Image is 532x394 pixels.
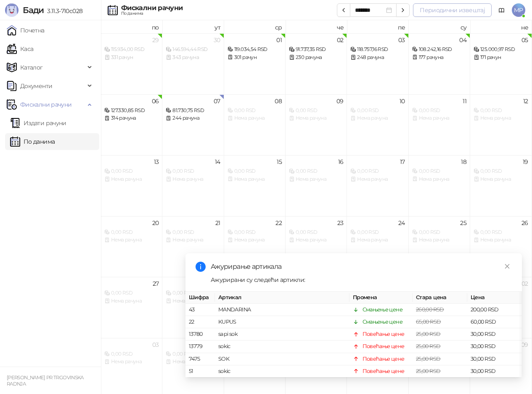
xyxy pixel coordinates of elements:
[523,98,528,104] div: 12
[104,114,159,122] div: 314 рачуна
[338,159,344,165] div: 16
[104,46,159,54] div: 115.934,00 RSD
[289,236,343,244] div: Нема рачуна
[224,155,286,216] td: 2025-10-15
[5,3,19,17] img: Logo
[166,54,220,62] div: 343 рачуна
[463,98,466,104] div: 11
[470,33,532,94] td: 2025-10-05
[224,33,286,94] td: 2025-10-01
[470,216,532,277] td: 2025-10-26
[166,107,220,115] div: 81.730,75 RSD
[512,3,525,17] span: MP
[224,216,286,277] td: 2025-10-22
[416,343,440,350] span: 25,00 RSD
[400,98,405,104] div: 10
[104,54,159,62] div: 331 рачун
[350,175,405,183] div: Нема рачуна
[185,365,215,378] td: 51
[101,33,162,94] td: 2025-09-29
[474,46,528,54] div: 125.000,97 RSD
[337,37,344,43] div: 02
[398,37,405,43] div: 03
[7,40,33,57] a: Каса
[416,356,440,362] span: 25,00 RSD
[214,37,220,43] div: 30
[44,7,82,15] span: 3.11.3-710c028
[409,20,470,33] th: су
[521,37,528,43] div: 05
[350,107,405,115] div: 0,00 RSD
[412,167,466,175] div: 0,00 RSD
[154,159,159,165] div: 13
[347,216,408,277] td: 2025-10-24
[350,54,405,62] div: 248 рачуна
[101,20,162,33] th: по
[286,155,347,216] td: 2025-10-16
[162,216,224,277] td: 2025-10-21
[470,155,532,216] td: 2025-10-19
[162,33,224,94] td: 2025-09-30
[166,167,220,175] div: 0,00 RSD
[521,281,528,287] div: 02
[104,297,159,305] div: Нема рачуна
[153,281,159,287] div: 27
[289,175,343,183] div: Нема рачуна
[474,107,528,115] div: 0,00 RSD
[409,94,470,155] td: 2025-10-11
[20,59,43,76] span: Каталог
[503,262,512,271] a: Close
[211,275,512,284] div: Ажурирани су следећи артикли:
[101,216,162,277] td: 2025-10-20
[104,175,159,183] div: Нема рачуна
[412,107,466,115] div: 0,00 RSD
[461,159,466,165] div: 18
[286,216,347,277] td: 2025-10-23
[104,228,159,236] div: 0,00 RSD
[166,114,220,122] div: 244 рачуна
[474,54,528,62] div: 171 рачун
[467,365,522,378] td: 30,00 RSD
[228,54,282,62] div: 301 рачун
[523,159,528,165] div: 19
[289,107,343,115] div: 0,00 RSD
[467,292,522,304] th: Цена
[474,228,528,236] div: 0,00 RSD
[215,365,349,378] td: sokic
[152,98,159,104] div: 06
[409,216,470,277] td: 2025-10-25
[474,236,528,244] div: Нема рачуна
[101,277,162,338] td: 2025-10-27
[474,114,528,122] div: Нема рачуна
[413,292,467,304] th: Стара цена
[224,94,286,155] td: 2025-10-08
[400,159,405,165] div: 17
[185,329,215,341] td: 13780
[166,350,220,358] div: 0,00 RSD
[412,46,466,54] div: 108.242,16 RSD
[289,228,343,236] div: 0,00 RSD
[286,20,347,33] th: че
[215,292,349,304] th: Артикал
[20,78,52,94] span: Документи
[459,37,466,43] div: 04
[166,228,220,236] div: 0,00 RSD
[104,236,159,244] div: Нема рачуна
[289,54,343,62] div: 230 рачуна
[104,358,159,366] div: Нема рачуна
[152,342,159,348] div: 03
[350,167,405,175] div: 0,00 RSD
[412,54,466,62] div: 177 рачуна
[363,306,402,314] div: Смањење цене
[101,94,162,155] td: 2025-10-06
[121,11,183,16] div: По данима
[104,289,159,297] div: 0,00 RSD
[185,292,215,304] th: Шифра
[185,353,215,365] td: 7475
[228,175,282,183] div: Нема рачуна
[166,358,220,366] div: Нема рачуна
[215,341,349,353] td: sokic
[521,342,528,348] div: 09
[416,368,440,374] span: 25,00 RSD
[276,37,282,43] div: 01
